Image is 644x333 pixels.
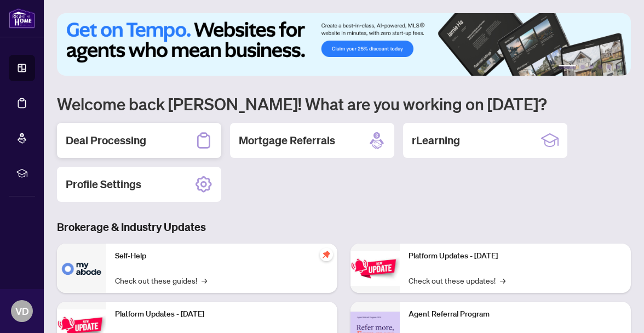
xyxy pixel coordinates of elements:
[500,274,505,286] span: →
[239,133,335,148] h2: Mortgage Referrals
[589,65,594,69] button: 3
[115,274,207,286] a: Check out these guides!→
[57,244,106,293] img: Self-Help
[57,93,631,114] h1: Welcome back [PERSON_NAME]! What are you working on [DATE]?
[606,295,639,328] button: Open asap
[559,65,576,69] button: 1
[598,65,602,69] button: 4
[580,65,585,69] button: 2
[616,65,620,69] button: 6
[412,133,460,148] h2: rLearning
[9,8,35,29] img: logo
[115,250,329,262] p: Self-Help
[409,250,622,262] p: Platform Updates - [DATE]
[15,303,29,319] span: VD
[409,274,505,286] a: Check out these updates!→
[66,133,146,148] h2: Deal Processing
[409,308,622,320] p: Agent Referral Program
[320,248,333,261] span: pushpin
[57,13,631,76] img: Slide 0
[607,65,611,69] button: 5
[202,274,207,286] span: →
[115,308,329,320] p: Platform Updates - [DATE]
[350,251,400,286] img: Platform Updates - June 23, 2025
[57,219,631,235] h3: Brokerage & Industry Updates
[66,177,141,192] h2: Profile Settings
